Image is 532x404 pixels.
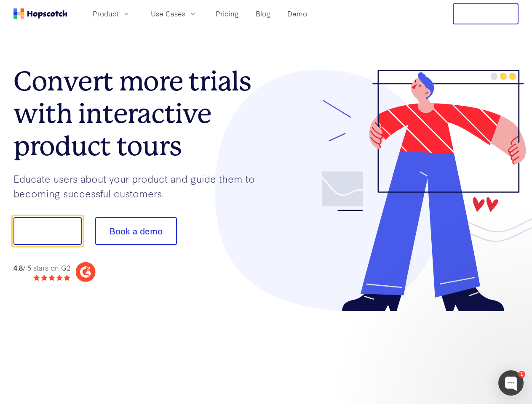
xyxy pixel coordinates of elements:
a: Home [13,8,67,19]
div: 1 [518,371,525,378]
h1: Convert more trials with interactive product tours [13,65,266,162]
a: Blog [252,7,274,21]
button: Show me! [13,217,82,245]
button: Use Cases [146,7,202,21]
span: Use Cases [151,8,185,19]
span: Product [93,8,119,19]
p: Educate users about your product and guide them to becoming successful customers. [13,171,266,200]
button: Free Trial [453,3,519,24]
a: Pricing [212,7,242,21]
div: / 5 stars on G2 [13,263,70,273]
button: Book a demo [95,217,177,245]
button: Product [88,7,136,21]
strong: 4.8 [13,263,23,272]
a: Demo [284,7,310,21]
